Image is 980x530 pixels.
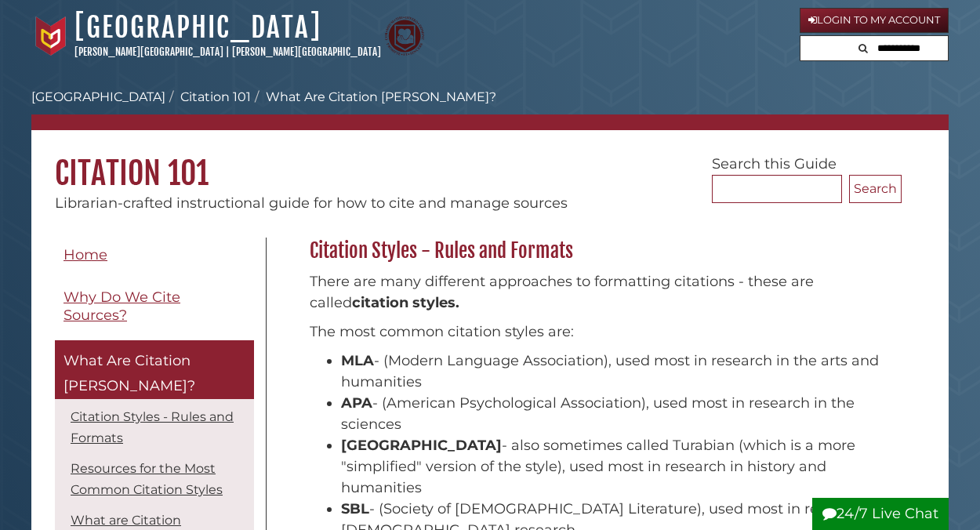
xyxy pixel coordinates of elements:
a: [GEOGRAPHIC_DATA] [31,89,165,104]
li: What Are Citation [PERSON_NAME]? [251,88,496,107]
a: What Are Citation [PERSON_NAME]? [55,340,254,399]
span: Home [64,246,107,263]
li: - also sometimes called Turabian (which is a more "simplified" version of the style), used most i... [341,435,894,499]
p: There are many different approaches to formatting citations - these are called [310,271,894,314]
li: - (American Psychological Association), used most in research in the sciences [341,393,894,435]
img: Calvin University [31,16,71,56]
span: Why Do We Cite Sources? [64,289,180,324]
li: - (Modern Language Association), used most in research in the arts and humanities [341,350,894,393]
h2: Citation Styles - Rules and Formats [302,238,902,263]
span: Librarian-crafted instructional guide for how to cite and manage sources [55,194,568,212]
a: Citation 101 [180,89,251,104]
p: The most common citation styles are: [310,321,894,343]
h1: Citation 101 [31,130,949,193]
a: Why Do We Cite Sources? [55,280,254,332]
span: What Are Citation [PERSON_NAME]? [64,352,195,394]
a: Citation Styles - Rules and Formats [71,409,234,445]
strong: MLA [341,352,374,369]
button: 24/7 Live Chat [812,498,949,530]
nav: breadcrumb [31,88,949,130]
strong: APA [341,394,372,412]
a: Login to My Account [800,8,949,33]
i: Search [858,43,868,53]
span: | [226,45,230,58]
a: [PERSON_NAME][GEOGRAPHIC_DATA] [74,45,223,58]
strong: [GEOGRAPHIC_DATA] [341,437,502,454]
button: Search [849,175,902,203]
a: [PERSON_NAME][GEOGRAPHIC_DATA] [232,45,381,58]
strong: citation styles. [352,294,459,311]
img: Calvin Theological Seminary [385,16,424,56]
a: Resources for the Most Common Citation Styles [71,461,223,497]
button: Search [854,36,873,57]
a: Home [55,238,254,273]
strong: SBL [341,500,369,517]
a: [GEOGRAPHIC_DATA] [74,10,321,45]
